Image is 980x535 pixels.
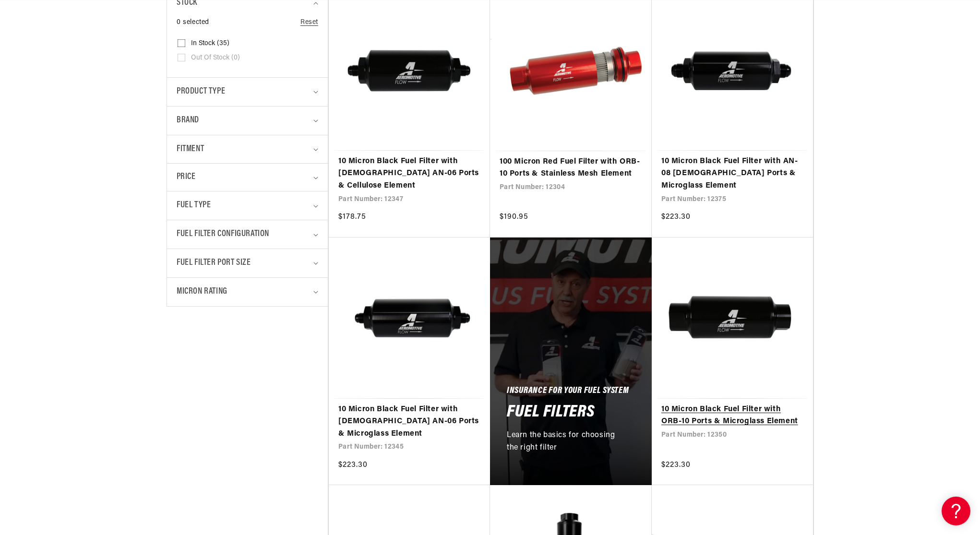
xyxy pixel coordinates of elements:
[177,143,204,156] span: Fitment
[661,404,803,428] a: 10 Micron Black Fuel Filter with ORB-10 Ports & Microglass Element
[177,256,251,270] span: Fuel Filter Port Size
[177,17,209,28] span: 0 selected
[177,249,318,277] summary: Fuel Filter Port Size (0 selected)
[177,114,199,128] span: Brand
[338,404,480,440] a: 10 Micron Black Fuel Filter with [DEMOGRAPHIC_DATA] AN-06 Ports & Microglass Element
[507,388,629,395] h5: Insurance For Your Fuel System
[191,39,229,48] span: In stock (35)
[500,156,642,180] a: 100 Micron Red Fuel Filter with ORB-10 Ports & Stainless Mesh Element
[177,171,195,184] span: Price
[300,17,318,28] a: Reset
[661,155,803,192] a: 10 Micron Black Fuel Filter with AN-08 [DEMOGRAPHIC_DATA] Ports & Microglass Element
[177,135,318,164] summary: Fitment (0 selected)
[177,107,318,135] summary: Brand (0 selected)
[177,227,269,241] span: Fuel Filter Configuration
[191,54,240,62] span: Out of stock (0)
[177,164,318,191] summary: Price
[507,405,595,420] h2: Fuel Filters
[177,85,225,99] span: Product type
[507,429,624,454] p: Learn the basics for choosing the right filter
[177,191,318,220] summary: Fuel Type (0 selected)
[177,199,211,213] span: Fuel Type
[177,285,227,299] span: Micron Rating
[177,220,318,249] summary: Fuel Filter Configuration (0 selected)
[177,278,318,306] summary: Micron Rating (0 selected)
[338,155,480,192] a: 10 Micron Black Fuel Filter with [DEMOGRAPHIC_DATA] AN-06 Ports & Cellulose Element
[177,78,318,106] summary: Product type (0 selected)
